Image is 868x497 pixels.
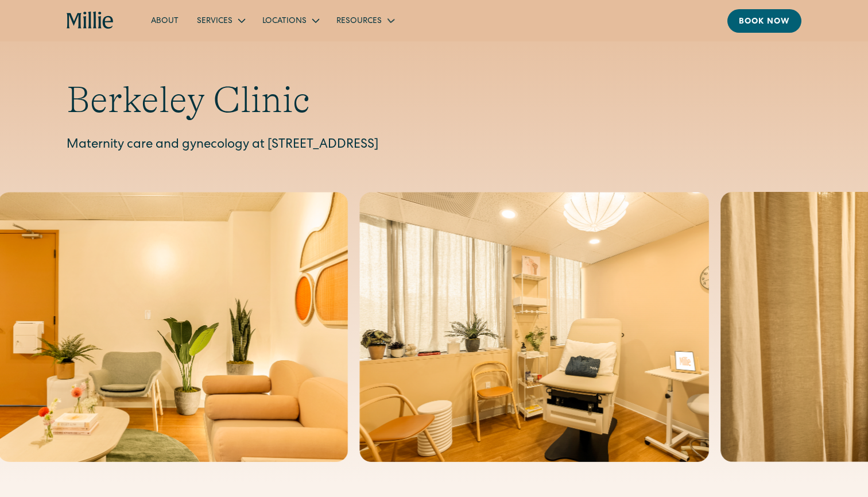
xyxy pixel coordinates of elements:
[67,78,801,122] h1: Berkeley Clinic
[262,16,307,28] div: Locations
[336,16,382,28] div: Resources
[253,11,327,30] div: Locations
[197,16,232,28] div: Services
[188,11,253,30] div: Services
[327,11,402,30] div: Resources
[727,9,801,33] a: Book now
[67,11,114,30] a: home
[739,16,790,28] div: Book now
[67,136,801,155] p: Maternity care and gynecology at [STREET_ADDRESS]
[142,11,188,30] a: About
